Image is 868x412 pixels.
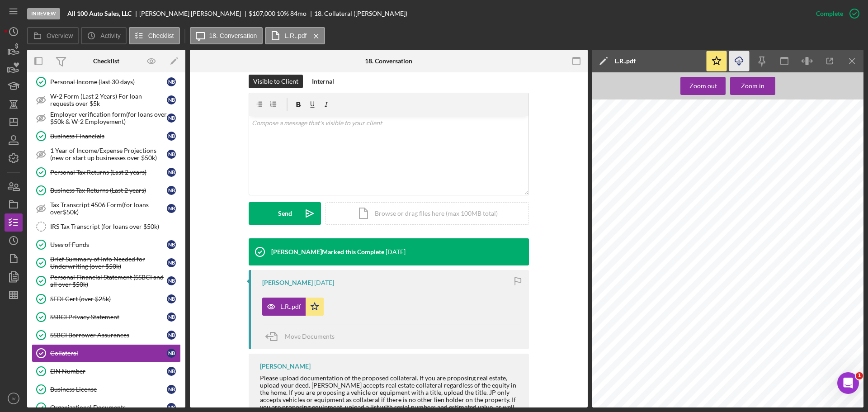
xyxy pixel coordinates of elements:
span: .00 [796,253,807,259]
span: 25 [644,218,650,223]
div: L.R..pdf [280,303,301,310]
div: SEDI Cert (over $25k) [50,295,167,303]
a: Personal Income (last 30 days)NB [32,73,181,91]
span: $ [783,253,786,259]
div: W-2 Form (Last 2 Years) For loan requests over $5k [50,93,167,107]
a: Business LicenseNB [32,380,181,398]
div: Employer verification form(for loans over $50k & W-2 Employement) [50,111,167,125]
button: L.R..pdf [262,298,324,316]
div: 18. Collateral ([PERSON_NAME]) [314,10,407,17]
div: N B [167,132,176,141]
div: 84 mo [290,10,307,17]
span: XPERTS [722,118,747,125]
div: N B [167,114,176,123]
button: Zoom out [680,77,726,95]
a: Tax Transcript 4506 Form(for loans over$50k)NB [32,199,181,218]
div: [PERSON_NAME] [PERSON_NAME] [139,10,249,17]
span: [STREET_ADDRESS] [617,180,670,185]
a: Employer verification form(for loans over $50k & W-2 Employement)NB [32,109,181,127]
b: All 100 Auto Sales, LLC [67,10,132,17]
span: [GEOGRAPHIC_DATA][PERSON_NAME] [617,186,718,192]
button: Activity [81,27,126,44]
a: W-2 Form (Last 2 Years) For loan requests over $5kNB [32,91,181,109]
span: E [716,117,722,125]
span: AMOUNT [675,253,697,259]
span: 1 [856,372,863,379]
span: Amount Enclosed: $__________ [689,299,772,305]
div: Zoom in [741,77,764,95]
div: N B [167,204,176,213]
a: EIN NumberNB [32,362,181,380]
a: IRS Tax Transcript (for loans over $50k) [32,218,181,236]
span: 125 [786,253,797,259]
button: Complete [807,5,863,23]
div: Personal Financial Statement (SSBCI and all over $50k) [50,274,167,288]
span: Thank you! [716,312,745,317]
span: DUE: [698,253,712,259]
span: - [643,218,645,223]
div: SSBCI Borrower Assurances [50,331,167,339]
span: PAYMENT [DATE] WILL BE APPRECIATED [663,281,771,286]
a: SSBCI Borrower AssurancesNB [32,326,181,344]
span: T [693,117,698,125]
div: N B [167,258,176,267]
button: Visible to Client [249,75,303,88]
text: IV [11,396,16,401]
a: 1 Year of Income/Expense Projections (new or start up businesses over $50k)NB [32,145,181,163]
div: Internal [312,75,334,88]
div: N B [167,95,176,104]
span: [GEOGRAPHIC_DATA] [707,132,761,137]
div: N B [167,331,176,340]
div: EIN Number [50,368,167,375]
div: SSBCI Privacy Statement [50,313,167,321]
div: Tax Transcript 4506 Form(for loans over$50k) [50,201,167,216]
div: [PERSON_NAME] [260,363,311,370]
span: ITLE [699,118,715,125]
span: Move Documents [285,332,335,340]
div: Business Tax Returns (Last 2 years) [50,187,167,194]
a: Business Tax Returns (Last 2 years)NB [32,181,181,199]
button: Send [249,202,321,225]
div: Business License [50,386,167,393]
div: Collateral [50,350,167,357]
div: Organizational Documents [50,404,167,411]
label: Checklist [148,32,174,39]
iframe: Intercom live chat [837,372,859,394]
button: Zoom in [730,77,775,95]
span: [STREET_ADDRESS][PERSON_NAME] [694,126,783,131]
div: Personal Income (last 30 days) [50,78,167,85]
label: L.R..pdf [284,32,307,39]
button: Overview [27,27,79,44]
div: Send [278,202,292,225]
a: Business FinancialsNB [32,127,181,145]
div: [PERSON_NAME] [262,279,313,286]
label: Overview [47,32,73,39]
div: N B [167,403,176,412]
a: Personal Tax Returns (Last 2 years)NB [32,163,181,181]
a: SSBCI Privacy StatementNB [32,308,181,326]
span: [DATE] [706,157,723,162]
div: N B [167,294,176,303]
div: 10 % [277,10,289,17]
a: Uses of FundsNB [32,236,181,254]
div: N B [167,186,176,195]
label: Activity [100,32,120,39]
time: 2025-09-23 19:59 [314,279,334,286]
div: Zoom out [689,77,717,95]
div: Brief Summary of Info Needed for Underwriting (over $50k) [50,256,167,270]
div: N B [167,385,176,394]
a: CollateralNB [32,344,181,362]
button: Checklist [129,27,180,44]
div: N B [167,240,176,249]
div: Complete [816,5,843,23]
span: LLC [751,117,768,125]
a: SEDI Cert (over $25k)NB [32,290,181,308]
span: - [651,218,652,223]
span: : Letter Report 8630 & [STREET_ADDRESS] [689,235,797,241]
span: FOR SERVICES RENDERED [617,235,689,241]
div: N B [167,276,176,285]
button: 18. Conversation [190,27,263,44]
button: Internal [307,75,339,88]
div: N B [167,313,176,322]
div: N B [167,77,176,86]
